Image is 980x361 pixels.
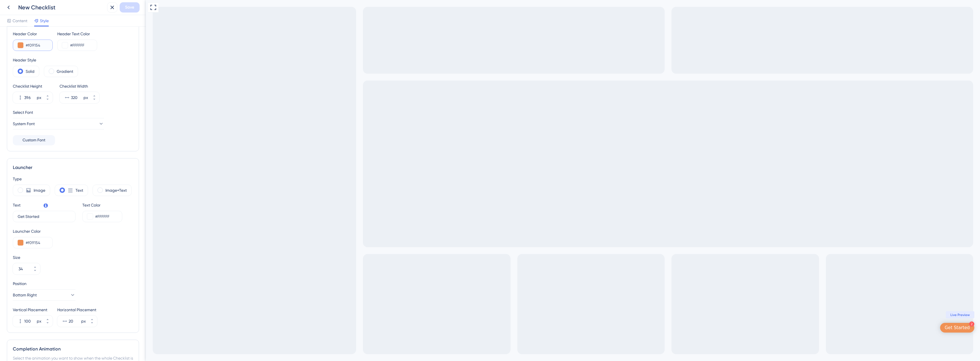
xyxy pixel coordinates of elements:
span: Style [40,17,49,24]
div: px [81,318,86,325]
label: Solid [26,68,34,75]
button: px [42,92,53,98]
div: Size [13,254,133,261]
button: px [42,315,53,321]
div: Header Style [13,57,133,63]
div: Checklist Height [13,83,53,90]
div: Select Font [13,109,133,116]
span: Live Preview [805,313,824,317]
button: px [42,98,53,103]
input: px [24,94,36,101]
div: Header Color [13,30,53,37]
div: Text [13,202,21,209]
label: Image [34,187,45,194]
div: Launcher [13,164,133,171]
input: px [71,94,82,101]
button: px [87,321,97,327]
div: Header Text Color [57,30,97,37]
div: Position [13,280,75,287]
button: px [87,315,97,321]
button: Custom Font [13,135,55,145]
div: Get Started [799,325,824,331]
label: Text [75,187,83,194]
div: px [83,94,88,101]
button: px [42,321,53,327]
input: px [69,318,80,325]
input: px [24,318,36,325]
div: Open Get Started checklist, remaining modules: 2 [794,323,828,333]
button: px [89,98,99,103]
button: Save [120,2,140,13]
div: Launcher Color [13,228,53,235]
label: Image+Text [105,187,127,194]
div: Text Color [82,202,122,209]
span: Save [125,4,134,11]
span: Content [13,17,27,24]
button: Bottom Right [13,289,75,301]
span: System Font [13,120,35,127]
label: Gradient [57,68,73,75]
button: px [89,92,99,98]
button: System Font [13,118,104,129]
div: Horizontal Placement [57,306,97,313]
div: Completion Animation [13,346,133,352]
div: px [37,318,41,325]
input: Get Started [18,213,71,220]
span: Custom Font [23,137,45,144]
div: Checklist Width [60,83,99,90]
div: Type [13,176,133,182]
span: Bottom Right [13,292,37,298]
div: Vertical Placement [13,306,53,313]
div: px [37,94,41,101]
div: New Checklist [18,3,105,11]
div: 2 [823,321,828,327]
